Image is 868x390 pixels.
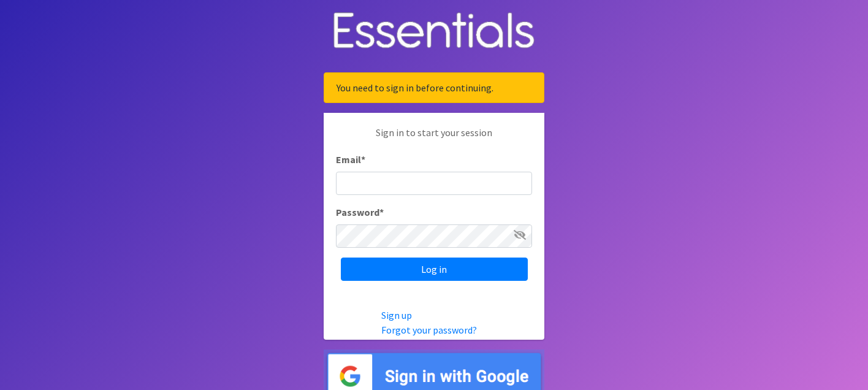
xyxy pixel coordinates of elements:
abbr: required [379,206,384,218]
abbr: required [361,153,365,166]
p: Sign in to start your session [336,125,532,152]
a: Sign up [381,309,412,321]
label: Email [336,152,365,167]
label: Password [336,205,384,220]
div: You need to sign in before continuing. [324,72,544,103]
input: Log in [341,258,528,281]
a: Forgot your password? [381,324,477,336]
